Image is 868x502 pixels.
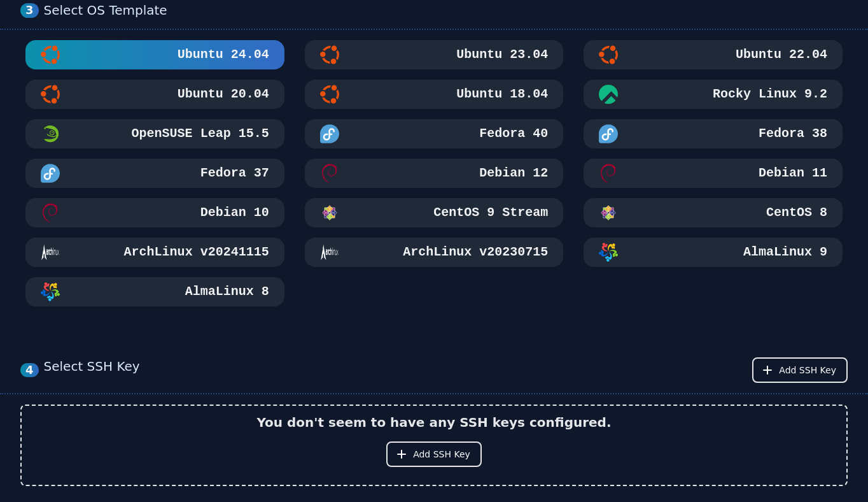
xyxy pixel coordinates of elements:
img: Debian 12 [320,164,339,183]
button: Fedora 38Fedora 38 [584,119,843,148]
button: Ubuntu 22.04Ubuntu 22.04 [584,40,843,69]
button: Add SSH Key [386,441,482,467]
button: Ubuntu 23.04Ubuntu 23.04 [305,40,564,69]
img: CentOS 9 Stream [320,203,339,222]
h3: Ubuntu 22.04 [733,46,827,64]
h3: Debian 11 [756,164,827,182]
div: 4 [20,363,39,378]
button: ArchLinux v20230715ArchLinux v20230715 [305,238,564,267]
h3: ArchLinux v20241115 [122,243,269,261]
h3: Rocky Linux 9.2 [710,85,827,103]
button: Ubuntu 20.04Ubuntu 20.04 [25,80,284,109]
img: Ubuntu 23.04 [320,45,339,64]
button: Debian 10Debian 10 [25,198,284,227]
button: Fedora 37Fedora 37 [25,159,284,188]
button: AlmaLinux 9AlmaLinux 9 [584,238,843,267]
button: AlmaLinux 8AlmaLinux 8 [25,277,284,306]
h3: Fedora 37 [198,164,269,182]
img: AlmaLinux 8 [41,282,60,301]
h3: Ubuntu 24.04 [175,46,269,64]
img: AlmaLinux 9 [599,243,618,262]
h3: Ubuntu 20.04 [175,85,269,103]
h3: Fedora 38 [756,125,827,143]
h3: Ubuntu 23.04 [454,46,548,64]
button: Add SSH Key [752,357,848,383]
img: Ubuntu 22.04 [599,45,618,64]
img: Ubuntu 24.04 [41,45,60,64]
h3: AlmaLinux 9 [741,243,827,261]
h3: AlmaLinux 8 [183,283,269,301]
img: Fedora 37 [41,164,60,183]
button: CentOS 8CentOS 8 [584,198,843,227]
button: ArchLinux v20241115ArchLinux v20241115 [25,238,284,267]
h3: OpenSUSE Leap 15.5 [129,125,269,143]
h3: ArchLinux v20230715 [400,243,548,261]
div: Select OS Template [44,3,848,18]
h3: CentOS 9 Stream [431,204,548,222]
button: Ubuntu 18.04Ubuntu 18.04 [305,80,564,109]
div: 3 [20,3,39,18]
img: ArchLinux v20241115 [41,243,60,262]
img: OpenSUSE Leap 15.5 Minimal [41,124,60,143]
h3: Debian 10 [198,204,269,222]
span: Add SSH Key [779,364,836,376]
img: ArchLinux v20230715 [320,243,339,262]
button: Rocky Linux 9.2Rocky Linux 9.2 [584,80,843,109]
img: Ubuntu 18.04 [320,85,339,104]
span: Add SSH Key [413,448,470,461]
button: Debian 11Debian 11 [584,159,843,188]
img: Rocky Linux 9.2 [599,85,618,104]
h3: Debian 12 [477,164,548,182]
button: Ubuntu 24.04Ubuntu 24.04 [25,40,284,69]
h2: You don't seem to have any SSH keys configured. [256,413,611,431]
img: Ubuntu 20.04 [41,85,60,104]
img: Fedora 40 [320,124,339,143]
h3: Ubuntu 18.04 [454,85,548,103]
button: OpenSUSE Leap 15.5 MinimalOpenSUSE Leap 15.5 [25,119,284,148]
img: CentOS 8 [599,203,618,222]
button: CentOS 9 StreamCentOS 9 Stream [305,198,564,227]
img: Debian 10 [41,203,60,222]
button: Fedora 40Fedora 40 [305,119,564,148]
h3: CentOS 8 [764,204,827,222]
img: Fedora 38 [599,124,618,143]
img: Debian 11 [599,164,618,183]
div: Select SSH Key [44,357,140,383]
h3: Fedora 40 [477,125,548,143]
button: Debian 12Debian 12 [305,159,564,188]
